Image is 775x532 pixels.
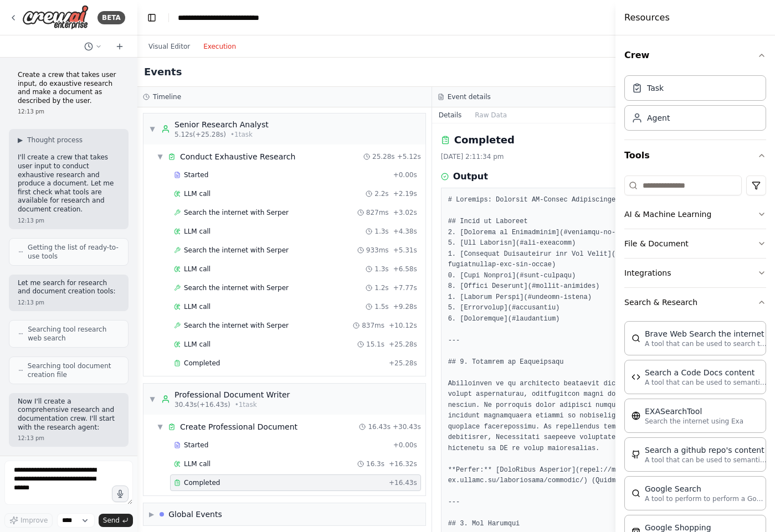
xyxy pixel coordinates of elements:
[111,40,129,53] button: Start a new chat
[174,400,230,409] span: 30.43s (+16.43s)
[97,11,125,24] div: BETA
[624,229,766,258] button: File & Document
[389,321,417,330] span: + 10.12s
[18,397,120,432] p: Now I'll create a comprehensive research and documentation crew. I'll start with the research agent:
[632,373,640,381] img: CodeDocsSearchTool
[624,11,670,24] h4: Resources
[393,441,417,450] span: + 0.00s
[374,283,388,292] span: 1.2s
[393,208,417,217] span: + 3.02s
[366,459,384,468] span: 16.3s
[184,459,211,468] span: LLM call
[624,288,766,317] button: Search & Research
[197,40,243,53] button: Execution
[153,92,181,101] h3: Timeline
[632,411,640,420] img: EXASearchTool
[647,82,664,94] div: Task
[393,189,417,198] span: + 2.19s
[632,489,640,498] img: SerpApiGoogleSearchTool
[393,171,417,179] span: + 0.00s
[624,259,766,287] button: Integrations
[174,130,226,139] span: 5.12s (+25.28s)
[18,71,120,105] p: Create a crew that takes user input, do exaustive research and make a document as described by th...
[645,367,767,378] div: Search a Code Docs content
[103,516,120,525] span: Send
[230,130,253,139] span: • 1 task
[389,459,417,468] span: + 16.32s
[184,283,289,292] span: Search the internet with Serper
[184,302,211,311] span: LLM call
[453,170,488,183] h3: Output
[174,389,290,400] div: Professional Document Writer
[184,246,289,255] span: Search the internet with Serper
[18,136,83,144] button: ▶Thought process
[645,456,767,464] p: A tool that can be used to semantic search a query from a github repo's content. This is not the ...
[184,227,211,236] span: LLM call
[624,140,766,171] button: Tools
[632,450,640,459] img: GithubSearchTool
[4,513,53,528] button: Improve
[18,153,120,214] p: I'll create a crew that takes user input to conduct exhaustive research and produce a document. L...
[645,417,743,426] p: Search the internet using Exa
[468,107,514,123] button: Raw Data
[454,132,515,148] h2: Completed
[374,227,388,236] span: 1.3s
[144,10,160,25] button: Hide left sidebar
[645,483,767,494] div: Google Search
[645,378,767,387] p: A tool that can be used to semantic search a query from a Code Docs content.
[149,395,156,404] span: ▼
[180,151,295,162] div: Conduct Exhaustive Research
[28,325,119,343] span: Searching tool research web search
[112,485,129,502] button: Click to speak your automation idea
[393,227,417,236] span: + 4.38s
[448,92,491,101] h3: Event details
[28,361,119,379] span: Searching tool document creation file
[184,340,211,349] span: LLM call
[157,152,163,161] span: ▼
[645,328,767,339] div: Brave Web Search the internet
[632,334,640,343] img: BraveSearchTool
[393,422,421,431] span: + 30.43s
[393,302,417,311] span: + 9.28s
[645,494,767,503] p: A tool to perform to perform a Google search with a search_query.
[184,441,208,450] span: Started
[393,265,417,273] span: + 6.58s
[178,12,259,23] nav: breadcrumb
[184,208,289,217] span: Search the internet with Serper
[372,152,395,161] span: 25.28s
[647,112,670,123] div: Agent
[645,339,767,348] p: A tool that can be used to search the internet with a search_query.
[142,40,197,53] button: Visual Editor
[441,152,718,161] div: [DATE] 2:11:34 pm
[374,302,388,311] span: 1.5s
[184,171,208,179] span: Started
[362,321,384,330] span: 837ms
[149,510,154,519] span: ▶
[184,265,211,273] span: LLM call
[624,71,766,140] div: Crew
[184,189,211,198] span: LLM call
[374,265,388,273] span: 1.3s
[645,445,767,456] div: Search a github repo's content
[18,279,120,296] p: Let me search for research and document creation tools:
[144,64,182,80] h2: Events
[20,516,48,525] span: Improve
[18,298,120,307] div: 12:13 pm
[149,125,156,133] span: ▼
[397,152,421,161] span: + 5.12s
[27,136,83,144] span: Thought process
[184,478,220,487] span: Completed
[22,5,89,30] img: Logo
[168,509,222,520] div: Global Events
[366,208,389,217] span: 827ms
[18,136,23,144] span: ▶
[235,400,257,409] span: • 1 task
[18,434,120,442] div: 12:13 pm
[393,283,417,292] span: + 7.77s
[432,107,469,123] button: Details
[368,422,391,431] span: 16.43s
[624,40,766,71] button: Crew
[174,119,269,130] div: Senior Research Analyst
[80,40,106,53] button: Switch to previous chat
[28,243,119,261] span: Getting the list of ready-to-use tools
